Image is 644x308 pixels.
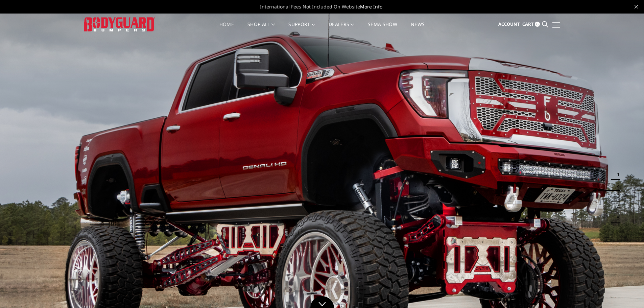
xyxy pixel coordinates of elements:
[522,21,534,27] span: Cart
[288,22,315,35] a: Support
[498,21,520,27] span: Account
[411,22,425,35] a: News
[613,212,620,223] button: 5 of 5
[360,3,382,10] a: More Info
[498,15,520,33] a: Account
[219,22,234,35] a: Home
[613,169,620,180] button: 1 of 5
[535,22,540,27] span: 0
[522,15,540,33] a: Cart 0
[247,22,275,35] a: shop all
[613,191,620,202] button: 3 of 5
[613,180,620,191] button: 2 of 5
[613,202,620,212] button: 4 of 5
[310,296,334,308] a: Click to Down
[368,22,397,35] a: SEMA Show
[84,17,155,31] img: BODYGUARD BUMPERS
[329,22,354,35] a: Dealers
